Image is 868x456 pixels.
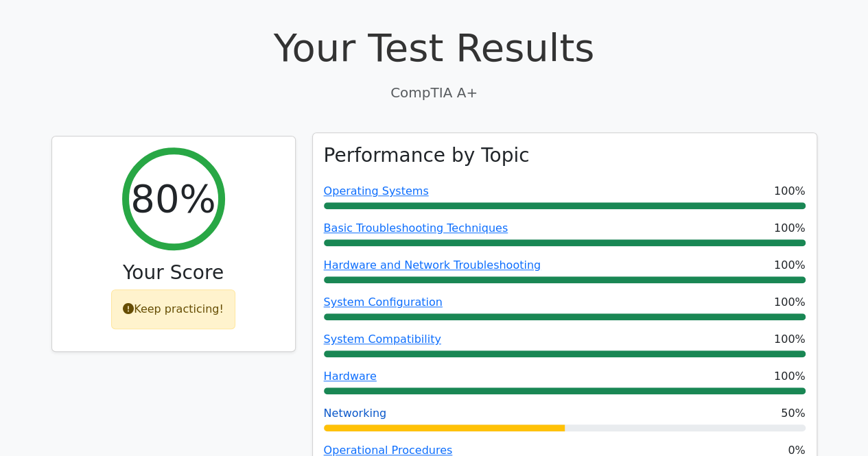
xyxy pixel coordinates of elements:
[774,183,806,200] span: 100%
[130,176,215,221] h2: 80%
[51,82,817,103] p: CompTIA A+
[324,259,541,272] a: Hardware and Network Troubleshooting
[324,184,429,197] a: Operating Systems
[111,289,235,329] div: Keep practicing!
[324,144,530,167] h3: Performance by Topic
[324,221,508,235] a: Basic Troubleshooting Techniques
[324,370,377,383] a: Hardware
[774,294,806,311] span: 100%
[51,25,817,71] h1: Your Test Results
[774,368,806,385] span: 100%
[324,296,443,309] a: System Configuration
[774,257,806,274] span: 100%
[324,407,387,420] a: Networking
[774,220,806,237] span: 100%
[774,331,806,348] span: 100%
[324,333,441,346] a: System Compatibility
[63,261,284,285] h3: Your Score
[781,405,806,422] span: 50%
